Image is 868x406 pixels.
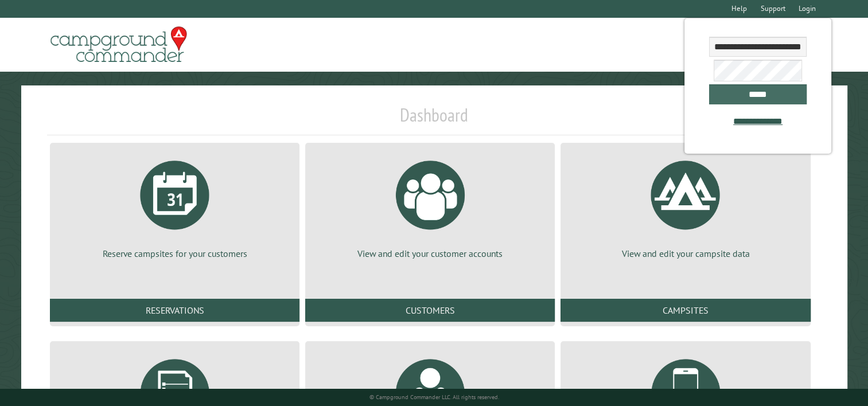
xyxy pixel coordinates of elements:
a: Reservations [50,299,299,322]
a: Customers [305,299,555,322]
p: View and edit your customer accounts [319,247,541,260]
a: View and edit your campsite data [574,152,796,260]
img: Campground Commander [47,22,190,67]
p: Reserve campsites for your customers [64,247,286,260]
a: Campsites [560,299,810,322]
small: © Campground Commander LLC. All rights reserved. [369,393,499,401]
a: Reserve campsites for your customers [64,152,286,260]
h1: Dashboard [47,104,821,135]
a: View and edit your customer accounts [319,152,541,260]
p: View and edit your campsite data [574,247,796,260]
